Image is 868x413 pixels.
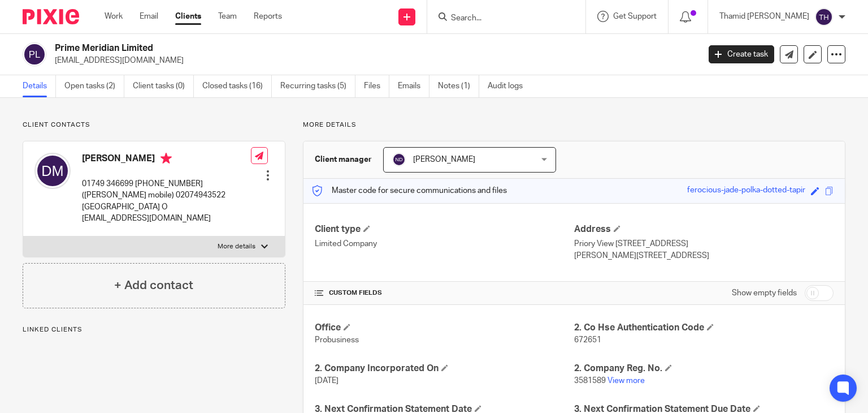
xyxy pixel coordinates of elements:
[413,156,475,164] span: [PERSON_NAME]
[732,287,797,299] label: Show empty fields
[303,121,845,130] p: More details
[160,153,172,164] i: Primary
[315,238,574,249] p: Limited Company
[574,238,834,249] p: Priory View [STREET_ADDRESS]
[687,184,805,197] div: ferocious-jade-polka-dotted-tapir
[438,75,479,97] a: Notes (1)
[574,363,834,375] h4: 2. Company Reg. No.
[82,213,251,224] p: [EMAIL_ADDRESS][DOMAIN_NAME]
[105,11,123,22] a: Work
[140,11,158,22] a: Email
[315,363,574,375] h4: 2. Company Incorporated On
[709,45,774,63] a: Create task
[312,185,507,196] p: Master code for secure communications and files
[815,8,833,26] img: svg%3E
[280,75,355,97] a: Recurring tasks (5)
[450,14,552,24] input: Search
[315,336,359,344] span: Probusiness
[23,121,285,130] p: Client contacts
[574,377,606,385] span: 3581589
[315,377,338,385] span: [DATE]
[23,42,46,66] img: svg%3E
[574,322,834,334] h4: 2. Co Hse Authentication Code
[315,322,574,334] h4: Office
[218,242,255,251] p: More details
[133,75,194,97] a: Client tasks (0)
[719,11,809,22] p: Thamid [PERSON_NAME]
[315,154,372,165] h3: Client manager
[398,75,429,97] a: Emails
[254,11,282,22] a: Reports
[64,75,124,97] a: Open tasks (2)
[364,75,389,97] a: Files
[114,277,193,294] h4: + Add contact
[82,153,251,167] h4: [PERSON_NAME]
[574,250,834,261] p: [PERSON_NAME][STREET_ADDRESS]
[613,12,657,20] span: Get Support
[607,377,645,385] a: View more
[34,153,71,189] img: svg%3E
[488,75,531,97] a: Audit logs
[55,42,565,54] h2: Prime Meridian Limited
[23,325,285,334] p: Linked clients
[82,178,251,213] p: 01749 346699 [PHONE_NUMBER] ([PERSON_NAME] mobile) 02074943522 [GEOGRAPHIC_DATA] O
[23,75,56,97] a: Details
[23,9,79,24] img: Pixie
[315,289,574,298] h4: CUSTOM FIELDS
[574,223,834,235] h4: Address
[202,75,272,97] a: Closed tasks (16)
[218,11,237,22] a: Team
[392,153,406,166] img: svg%3E
[55,55,692,66] p: [EMAIL_ADDRESS][DOMAIN_NAME]
[315,223,574,235] h4: Client type
[574,336,601,344] span: 672651
[175,11,201,22] a: Clients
